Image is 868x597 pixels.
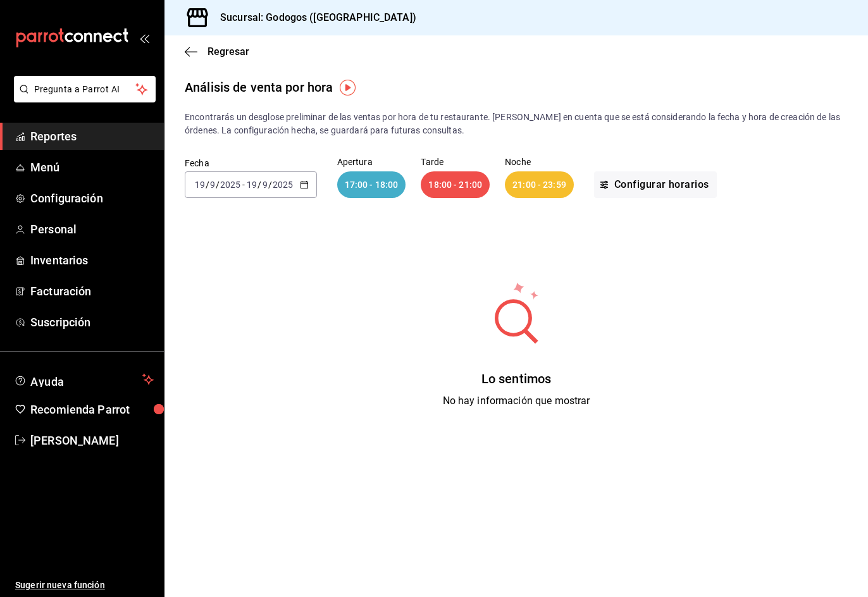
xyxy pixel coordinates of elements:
span: Reportes [30,128,154,145]
span: Configuración [30,190,154,207]
span: [PERSON_NAME] [30,432,154,449]
span: / [268,180,272,190]
img: Tooltip marker [340,80,356,95]
p: Encontrarás un desglose preliminar de las ventas por hora de tu restaurante. [PERSON_NAME] en cue... [185,111,848,137]
a: Pregunta a Parrot AI [9,92,156,105]
span: / [257,180,261,190]
span: Inventarios [30,252,154,269]
input: ---- [272,180,294,190]
span: Facturación [30,283,154,300]
p: Apertura [337,157,406,166]
span: Recomienda Parrot [30,401,154,418]
div: 18:00 - 21:00 [421,171,490,198]
span: Sugerir nueva función [15,579,154,592]
button: Regresar [185,46,249,58]
div: 21:00 - 23:59 [505,171,574,198]
span: Ayuda [30,372,137,387]
div: Análisis de venta por hora [185,78,333,97]
h3: Sucursal: Godogos ([GEOGRAPHIC_DATA]) [210,10,416,25]
div: 17:00 - 18:00 [337,171,406,198]
div: Lo sentimos [443,369,590,388]
p: Tarde [421,157,490,166]
label: Fecha [185,159,317,168]
button: open_drawer_menu [139,33,149,43]
span: Regresar [208,46,249,58]
input: -- [209,180,216,190]
span: - [242,180,245,190]
span: / [216,180,220,190]
span: Personal [30,221,154,238]
button: Configurar horarios [594,171,717,198]
input: -- [246,180,257,190]
span: Pregunta a Parrot AI [34,83,136,96]
span: Menú [30,159,154,176]
span: / [206,180,209,190]
span: Suscripción [30,314,154,331]
p: Noche [505,157,574,166]
input: -- [262,180,268,190]
button: Pregunta a Parrot AI [14,76,156,102]
span: No hay información que mostrar [443,395,590,407]
input: -- [194,180,206,190]
input: ---- [220,180,241,190]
